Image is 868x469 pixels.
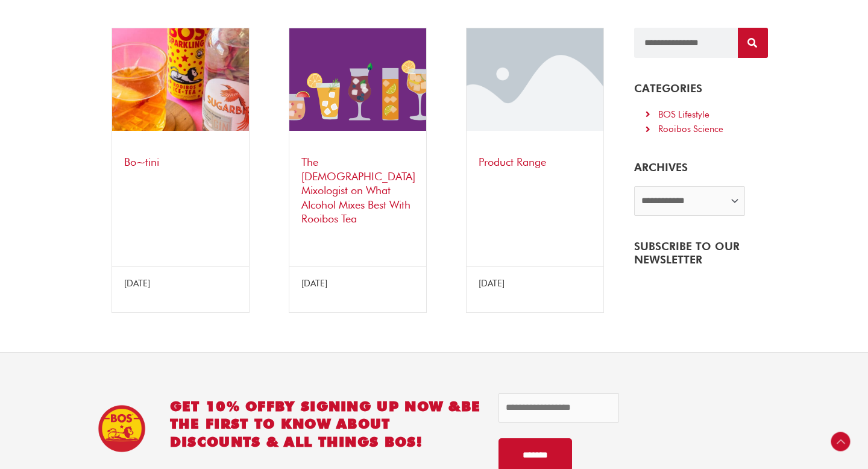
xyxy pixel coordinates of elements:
[124,156,159,168] a: Bo~tini
[658,122,723,137] div: Rooibos Science
[124,278,150,289] span: [DATE]
[467,28,603,131] img: placeholder.png
[301,278,327,289] span: [DATE]
[98,404,146,453] img: BOS Ice Tea
[634,161,767,174] h5: ARCHIVES
[112,28,249,131] img: sugarbird thumbnails lemon
[479,278,505,289] span: [DATE]
[289,28,426,131] img: The French Mixologist on What Alcohol Mixes Best With Rooibos Tea
[634,82,767,95] h4: CATEGORIES
[634,240,767,266] h4: SUBSCRIBE TO OUR NEWSLETTER
[301,156,415,225] a: The [DEMOGRAPHIC_DATA] Mixologist on What Alcohol Mixes Best With Rooibos Tea
[738,28,768,58] button: Search
[643,122,758,137] a: Rooibos Science
[170,397,481,452] h2: GET 10% OFF be the first to know about discounts & all things BOS!
[479,156,546,168] a: Product Range
[658,107,709,122] div: BOS Lifestyle
[643,107,758,122] a: BOS Lifestyle
[275,398,461,414] span: BY SIGNING UP NOW &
